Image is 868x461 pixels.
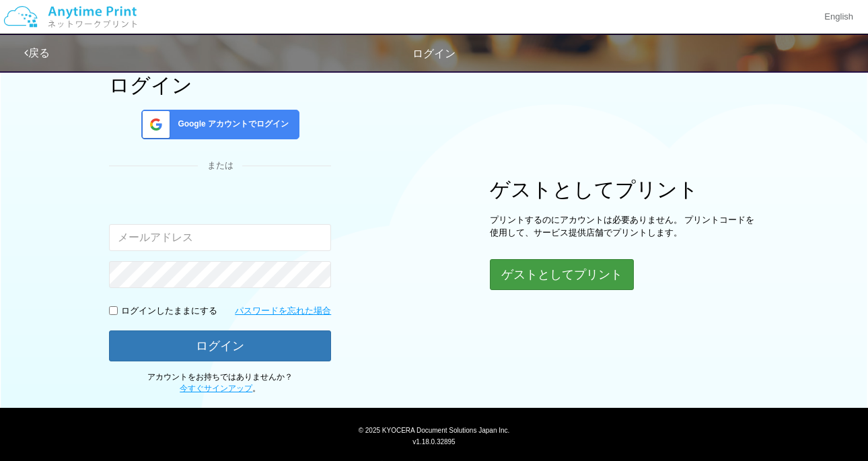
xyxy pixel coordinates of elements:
[121,305,217,318] p: ログインしたままにする
[490,178,759,201] h1: ゲストとしてプリント
[24,47,50,59] a: 戻る
[180,384,260,393] span: 。
[490,214,759,239] p: プリントするのにアカウントは必要ありません。 プリントコードを使用して、サービス提供店舗でプリントします。
[109,224,331,251] input: メールアドレス
[490,259,634,290] button: ゲストとしてプリント
[412,48,456,59] span: ログイン
[109,330,331,361] button: ログイン
[359,425,510,434] span: © 2025 KYOCERA Document Solutions Japan Inc.
[180,384,252,393] a: 今すぐサインアップ
[109,371,331,394] p: アカウントをお持ちではありませんか？
[412,437,455,446] span: v1.18.0.32895
[235,305,331,318] a: パスワードを忘れた場合
[109,74,331,96] h1: ログイン
[109,159,331,172] div: または
[172,118,289,130] span: Google アカウントでログイン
